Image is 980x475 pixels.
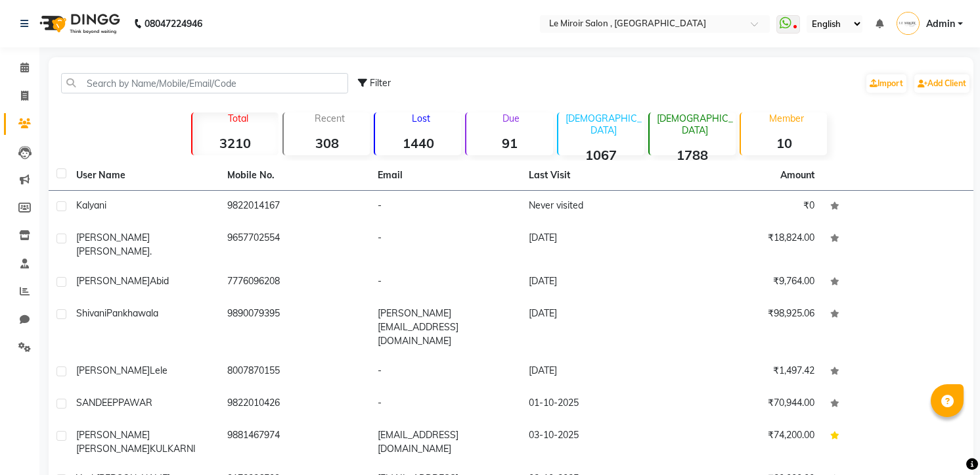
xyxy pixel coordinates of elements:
[219,191,370,223] td: 9822014167
[375,135,461,151] strong: 1440
[76,397,118,409] span: SANDEEP
[521,356,672,388] td: [DATE]
[672,266,823,299] td: ₹9,764.00
[76,199,106,211] span: Kalyani
[33,5,123,42] img: logo
[772,161,822,190] th: Amount
[192,135,278,151] strong: 3210
[150,275,169,287] span: Abid
[521,299,672,356] td: [DATE]
[672,356,823,388] td: ₹1,497.42
[76,232,150,243] span: [PERSON_NAME]
[370,266,521,299] td: -
[564,113,644,136] p: [DEMOGRAPHIC_DATA]
[370,420,521,464] td: [EMAIL_ADDRESS][DOMAIN_NAME]
[672,191,823,223] td: ₹0
[219,299,370,356] td: 9890079395
[145,5,202,42] b: 08047224946
[926,17,955,31] span: Admin
[521,266,672,299] td: [DATE]
[76,307,106,319] span: Shivani
[672,223,823,266] td: ₹18,824.00
[150,364,167,376] span: Lele
[370,77,391,89] span: Filter
[380,113,461,124] p: Lost
[741,135,827,151] strong: 10
[118,397,152,409] span: PAWAR
[370,223,521,266] td: -
[672,388,823,420] td: ₹70,944.00
[198,113,278,124] p: Total
[150,443,196,455] span: KULKARNI
[76,245,152,257] span: [PERSON_NAME].
[746,113,827,124] p: Member
[370,191,521,223] td: -
[650,147,736,163] strong: 1788
[521,191,672,223] td: Never visited
[219,356,370,388] td: 8007870155
[289,113,370,124] p: Recent
[284,135,370,151] strong: 308
[925,422,967,462] iframe: chat widget
[219,161,370,191] th: Mobile No.
[897,12,920,35] img: Admin
[219,420,370,464] td: 9881467974
[672,299,823,356] td: ₹98,925.06
[219,223,370,266] td: 9657702554
[521,388,672,420] td: 01-10-2025
[370,356,521,388] td: -
[521,161,672,191] th: Last Visit
[370,388,521,420] td: -
[106,307,158,319] span: Pankhawala
[521,223,672,266] td: [DATE]
[469,113,552,124] p: Due
[558,147,644,163] strong: 1067
[76,364,150,376] span: [PERSON_NAME]
[219,266,370,299] td: 7776096208
[370,299,521,356] td: [PERSON_NAME][EMAIL_ADDRESS][DOMAIN_NAME]
[76,275,150,287] span: [PERSON_NAME]
[61,73,348,93] input: Search by Name/Mobile/Email/Code
[672,420,823,464] td: ₹74,200.00
[466,135,552,151] strong: 91
[68,161,219,191] th: User Name
[655,113,736,136] p: [DEMOGRAPHIC_DATA]
[76,429,150,455] span: [PERSON_NAME] [PERSON_NAME]
[219,388,370,420] td: 9822010426
[914,74,969,93] a: Add Client
[521,420,672,464] td: 03-10-2025
[370,161,521,191] th: Email
[866,74,906,93] a: Import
